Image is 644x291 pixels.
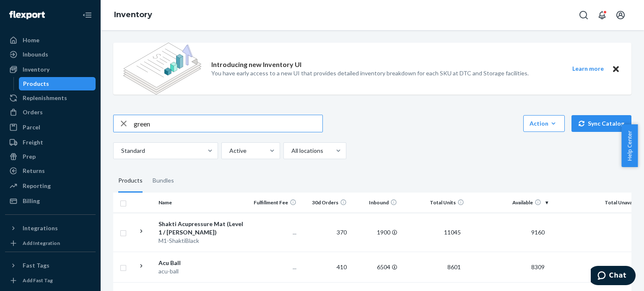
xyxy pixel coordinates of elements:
[134,115,322,132] input: Search inventory by name or sku
[5,150,96,163] a: Prep
[249,193,300,213] th: Fulfillment Fee
[253,263,296,271] p: ...
[23,197,40,205] div: Billing
[23,239,60,247] div: Add Integration
[612,7,629,23] button: Open account menu
[350,252,400,282] td: 6504
[300,193,350,213] th: 30d Orders
[19,77,96,90] a: Products
[211,60,301,70] p: Introducing new Inventory UI
[5,179,96,193] a: Reporting
[23,167,45,175] div: Returns
[23,182,51,190] div: Reporting
[350,213,400,252] td: 1900
[567,64,609,74] button: Learn more
[23,80,49,88] div: Products
[158,220,246,237] div: Shakti Acupressure Mat (Level 1 / [PERSON_NAME])
[5,63,96,76] a: Inventory
[523,115,565,132] button: Action
[5,238,96,248] a: Add Integration
[9,11,45,19] img: Flexport logo
[23,152,36,161] div: Prep
[253,228,296,237] p: ...
[528,229,548,236] span: 9160
[400,193,467,213] th: Total Units
[467,193,551,213] th: Available
[591,266,636,287] iframe: Opens a widget where you can chat to one of our agents
[5,194,96,208] a: Billing
[23,65,49,74] div: Inventory
[229,147,229,155] input: Active
[5,136,96,149] a: Freight
[300,213,350,252] td: 370
[23,50,48,59] div: Inbounds
[211,69,529,77] p: You have early access to a new UI that provides detailed inventory breakdown for each SKU at DTC ...
[114,10,152,19] a: Inventory
[23,261,49,270] div: Fast Tags
[123,43,201,95] img: new-reports-banner-icon.82668bd98b6a51aee86340f2a7b77ae3.png
[23,36,39,44] div: Home
[5,33,96,47] a: Home
[5,48,96,61] a: Inbounds
[5,259,96,272] button: Fast Tags
[300,252,350,282] td: 410
[530,119,558,128] div: Action
[575,7,592,23] button: Open Search Box
[158,259,246,267] div: Acu Ball
[118,169,143,193] div: Products
[5,121,96,134] a: Parcel
[107,3,159,27] ol: breadcrumbs
[594,7,610,23] button: Open notifications
[153,169,174,193] div: Bundles
[444,263,464,270] span: 8601
[5,106,96,119] a: Orders
[571,115,631,132] button: Sync Catalog
[621,124,638,167] button: Help Center
[23,94,67,102] div: Replenishments
[5,221,96,235] button: Integrations
[5,164,96,178] a: Returns
[350,193,400,213] th: Inbound
[23,138,43,147] div: Freight
[158,267,246,276] div: acu-ball
[23,277,53,284] div: Add Fast Tag
[23,123,40,131] div: Parcel
[155,193,249,213] th: Name
[23,224,58,232] div: Integrations
[23,108,43,116] div: Orders
[441,229,464,236] span: 11045
[120,147,121,155] input: Standard
[79,7,96,23] button: Close Navigation
[528,263,548,270] span: 8309
[5,91,96,105] a: Replenishments
[158,237,246,245] div: M1-ShaktiBlack
[610,64,621,74] button: Close
[291,147,291,155] input: All locations
[5,276,96,286] a: Add Fast Tag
